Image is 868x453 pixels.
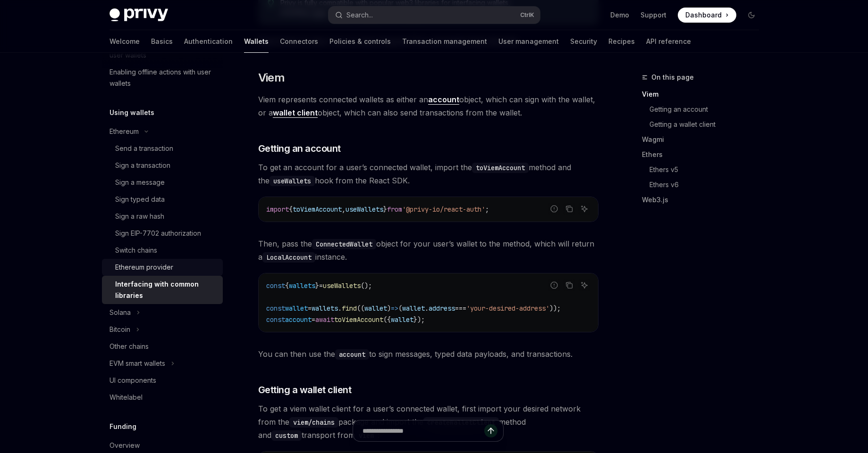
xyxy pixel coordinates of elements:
[102,304,223,321] button: Toggle Solana section
[110,107,154,118] h5: Using wallets
[402,205,485,214] span: '@privy-io/react-auth'
[110,324,130,335] div: Bitcoin
[270,176,315,186] code: useWallets
[744,8,759,23] button: Toggle dark mode
[642,117,767,132] a: Getting a wallet client
[102,225,223,242] a: Sign EIP-7702 authorization
[293,205,342,214] span: toViemAccount
[262,252,315,263] code: LocalAccount
[266,281,285,290] span: const
[323,281,361,290] span: useWallets
[678,8,736,23] a: Dashboard
[258,383,352,396] span: Getting a wallet client
[110,341,149,352] div: Other chains
[258,70,285,85] span: Viem
[455,304,466,313] span: ===
[642,162,767,177] a: Ethers v5
[329,30,391,53] a: Policies & controls
[102,140,223,157] a: Send a transaction
[115,245,157,256] div: Switch chains
[570,30,597,53] a: Security
[102,355,223,372] button: Toggle EVM smart wallets section
[184,30,233,53] a: Authentication
[110,440,140,451] div: Overview
[102,64,223,92] a: Enabling offline actions with user wallets
[472,163,529,173] code: toViemAccount
[110,307,131,318] div: Solana
[115,279,217,301] div: Interfacing with common libraries
[258,237,598,264] span: Then, pass the object for your user’s wallet to the method, which will return a instance.
[364,304,387,313] span: wallet
[402,30,487,53] a: Transaction management
[338,304,342,313] span: .
[115,262,173,273] div: Ethereum provider
[289,205,293,214] span: {
[642,87,767,102] a: Viem
[115,211,164,222] div: Sign a raw hash
[391,315,413,324] span: wallet
[383,315,391,324] span: ({
[102,208,223,225] a: Sign a raw hash
[651,72,694,83] span: On this page
[102,259,223,276] a: Ethereum provider
[102,372,223,389] a: UI components
[102,321,223,338] button: Toggle Bitcoin section
[563,279,575,291] button: Copy the contents from the code block
[428,95,459,105] a: account
[285,315,312,324] span: account
[266,315,285,324] span: const
[273,108,318,117] strong: wallet client
[423,417,499,428] code: createWalletClient
[484,424,497,437] button: Send message
[115,143,173,154] div: Send a transaction
[308,304,312,313] span: =
[387,304,391,313] span: )
[102,123,223,140] button: Toggle Ethereum section
[342,304,357,313] span: find
[610,10,629,20] a: Demo
[102,338,223,355] a: Other chains
[429,304,455,313] span: address
[273,108,318,118] a: wallet client
[110,66,217,89] div: Enabling offline actions with user wallets
[642,102,767,117] a: Getting an account
[280,30,318,53] a: Connectors
[646,30,691,53] a: API reference
[335,349,369,360] code: account
[244,30,269,53] a: Wallets
[315,315,334,324] span: await
[115,194,165,205] div: Sign typed data
[115,160,170,171] div: Sign a transaction
[548,279,560,291] button: Report incorrect code
[640,10,666,20] a: Support
[466,304,549,313] span: 'your-desired-address'
[285,304,308,313] span: wallet
[258,347,598,361] span: You can then use the to sign messages, typed data payloads, and transactions.
[361,281,372,290] span: ();
[578,203,590,215] button: Ask AI
[110,392,143,403] div: Whitelabel
[102,242,223,259] a: Switch chains
[266,205,289,214] span: import
[357,304,364,313] span: ((
[578,279,590,291] button: Ask AI
[642,147,767,162] a: Ethers
[391,304,398,313] span: =>
[329,7,540,24] button: Open search
[115,228,201,239] div: Sign EIP-7702 authorization
[402,304,425,313] span: wallet
[398,304,402,313] span: (
[642,192,767,207] a: Web3.js
[642,132,767,147] a: Wagmi
[413,315,425,324] span: });
[102,389,223,406] a: Whitelabel
[312,304,338,313] span: wallets
[285,281,289,290] span: {
[608,30,635,53] a: Recipes
[110,421,136,432] h5: Funding
[110,30,140,53] a: Welcome
[266,304,285,313] span: const
[110,358,165,369] div: EVM smart wallets
[334,315,383,324] span: toViemAccount
[362,420,484,441] input: Ask a question...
